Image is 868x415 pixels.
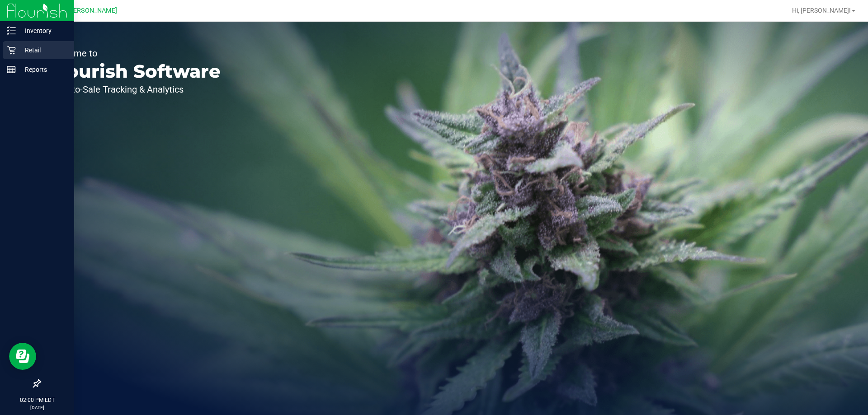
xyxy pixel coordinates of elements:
[16,25,70,36] p: Inventory
[792,7,851,14] span: Hi, [PERSON_NAME]!
[67,7,117,14] span: [PERSON_NAME]
[4,396,70,404] p: 02:00 PM EDT
[16,64,70,75] p: Reports
[49,62,221,80] p: Flourish Software
[49,49,221,58] p: Welcome to
[4,404,70,411] p: [DATE]
[16,45,70,56] p: Retail
[7,26,16,35] inline-svg: Inventory
[49,85,221,94] p: Seed-to-Sale Tracking & Analytics
[7,65,16,74] inline-svg: Reports
[9,343,36,370] iframe: Resource center
[7,46,16,55] inline-svg: Retail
